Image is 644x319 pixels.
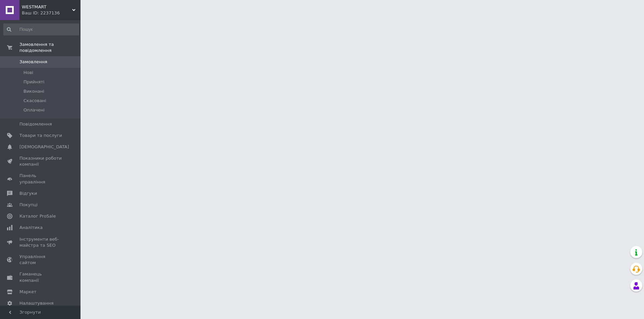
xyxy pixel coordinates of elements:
span: Каталог ProSale [19,213,56,219]
span: Покупці [19,202,38,208]
span: Маркет [19,289,37,295]
span: Панель управління [19,173,62,185]
span: Замовлення [19,59,47,65]
span: Товари та послуги [19,133,62,139]
span: Виконані [23,88,44,94]
span: Інструменти веб-майстра та SEO [19,236,62,248]
span: Нові [23,70,33,76]
span: [DEMOGRAPHIC_DATA] [19,144,69,150]
span: Управління сайтом [19,254,62,266]
span: Замовлення та повідомлення [19,42,80,54]
span: Аналітика [19,225,43,231]
span: Налаштування [19,300,54,306]
span: Гаманець компанії [19,271,62,283]
div: Ваш ID: 2237136 [22,10,80,16]
span: Відгуки [19,190,37,196]
span: WESTMART [22,4,72,10]
span: Прийняті [23,79,44,85]
input: Пошук [3,23,79,35]
span: Повідомлення [19,121,52,127]
span: Скасовані [23,98,46,104]
span: Оплачені [23,107,45,113]
span: Показники роботи компанії [19,155,62,167]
